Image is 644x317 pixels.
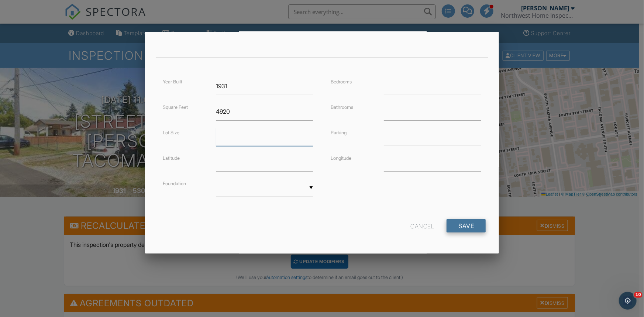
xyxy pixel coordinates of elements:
[331,130,347,135] label: Parking
[163,104,188,110] label: Square Feet
[331,79,352,85] label: Bedrooms
[331,104,354,110] label: Bathrooms
[163,155,180,161] label: Latitude
[163,130,179,135] label: Lot Size
[163,181,186,186] label: Foundation
[634,292,643,298] span: 10
[619,292,637,310] iframe: Intercom live chat
[331,155,352,161] label: Longitude
[447,219,486,232] input: Save
[410,219,434,232] div: Cancel
[163,79,182,85] label: Year Built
